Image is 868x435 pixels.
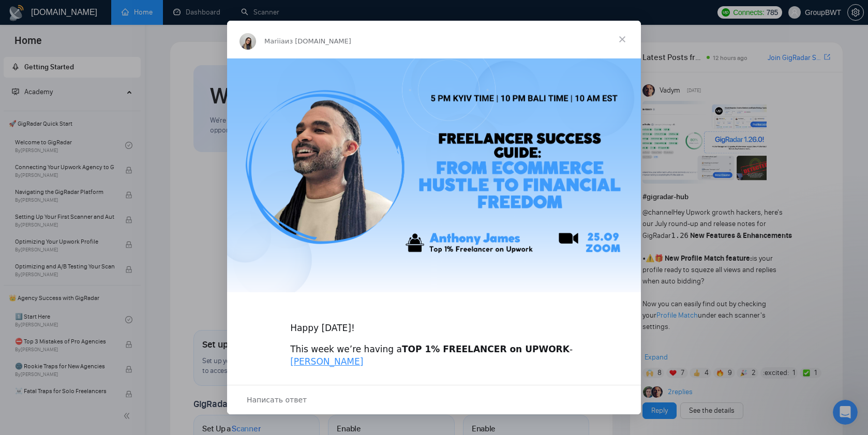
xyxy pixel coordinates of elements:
[402,344,570,354] b: TOP 1% FREELANCER on UPWORK
[264,37,285,45] span: Mariia
[290,310,578,335] div: Happy [DATE]!
[604,21,641,58] span: Закрыть
[285,37,351,45] span: из [DOMAIN_NAME]
[290,343,578,368] div: This week we’re having a -
[240,33,256,50] img: Profile image for Mariia
[227,385,641,414] div: Открыть разговор и ответить
[290,356,363,367] a: [PERSON_NAME]
[247,393,307,407] span: Написать ответ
